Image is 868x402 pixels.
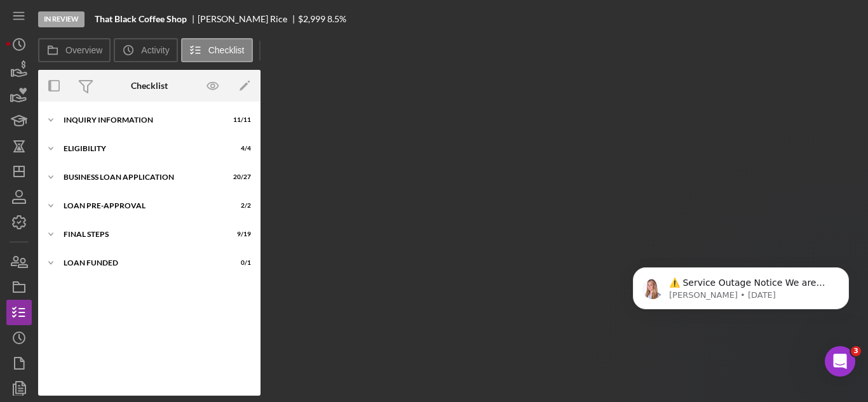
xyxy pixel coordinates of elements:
[825,346,855,377] iframe: Intercom live chat
[228,231,251,238] div: 9 / 19
[55,37,217,211] span: ⚠️ Service Outage Notice We are currently experiencing an unexpected outage affecting Lenderfit. ...
[64,116,219,124] div: INQUIRY INFORMATION
[181,38,253,62] button: Checklist
[228,259,251,267] div: 0 / 1
[198,14,298,24] div: [PERSON_NAME] Rice
[38,38,111,62] button: Overview
[114,38,177,62] button: Activity
[208,45,245,55] label: Checklist
[64,145,219,152] div: ELIGIBILITY
[65,45,102,55] label: Overview
[131,81,168,91] div: Checklist
[228,202,251,210] div: 2 / 2
[614,241,868,342] iframe: Intercom notifications message
[38,11,85,27] div: In Review
[228,116,251,124] div: 11 / 11
[64,173,219,181] div: BUSINESS LOAN APPLICATION
[55,49,219,60] p: Message from Allison, sent 16w ago
[64,202,219,210] div: LOAN PRE-APPROVAL
[64,231,219,238] div: FINAL STEPS
[141,45,169,55] label: Activity
[64,259,219,267] div: LOAN FUNDED
[95,14,187,24] b: That Black Coffee Shop
[851,346,861,356] span: 3
[327,14,346,24] div: 8.5 %
[298,13,325,24] span: $2,999
[228,145,251,152] div: 4 / 4
[228,173,251,181] div: 20 / 27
